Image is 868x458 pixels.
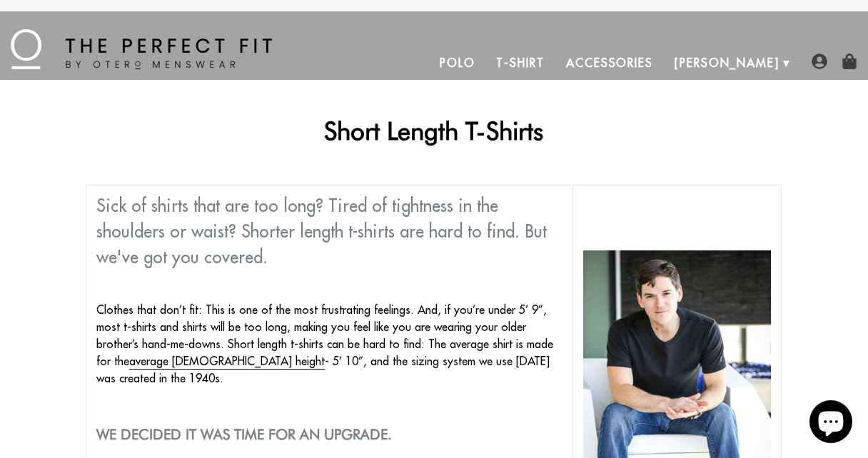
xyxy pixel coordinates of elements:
img: user-account-icon.png [812,54,827,69]
a: T-Shirt [485,46,555,80]
h2: We decided it was time for an upgrade. [96,426,562,443]
a: Polo [429,46,486,80]
span: Sick of shirts that are too long? Tired of tightness in the shoulders or waist? Shorter length t-... [96,195,547,268]
img: The Perfect Fit - by Otero Menswear - Logo [11,29,272,69]
h1: Short Length T-Shirts [86,116,782,146]
img: shopping-bag-icon.png [842,54,857,69]
p: Clothes that don’t fit: This is one of the most frustrating feelings. And, if you’re under 5’ 9”,... [96,301,562,387]
a: [PERSON_NAME] [664,46,790,80]
a: average [DEMOGRAPHIC_DATA] height [129,354,325,370]
inbox-online-store-chat: Shopify online store chat [805,400,857,447]
a: Accessories [555,46,664,80]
